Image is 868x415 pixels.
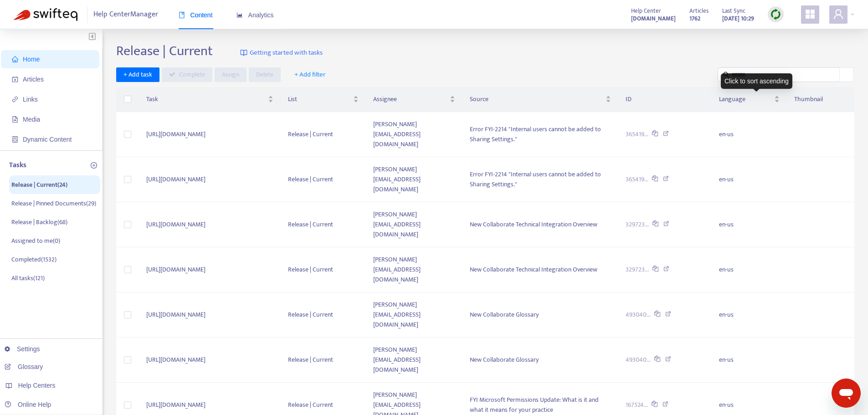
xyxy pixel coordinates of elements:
span: Help Center [631,6,661,16]
td: [PERSON_NAME][EMAIL_ADDRESS][DOMAIN_NAME] [366,247,462,292]
td: Release | Current [281,292,366,338]
div: Click to sort ascending [721,73,792,89]
strong: [DOMAIN_NAME] [631,14,676,24]
span: 493040... [626,310,651,320]
span: Content [179,11,213,19]
span: FYI Microsoft Permissions Update: What is it and what it means for your practice [470,395,599,415]
a: Online Help [5,401,51,408]
strong: 1762 [689,14,700,24]
strong: [DATE] 10:29 [722,14,754,24]
p: Tasks [9,160,26,171]
span: Media [23,116,40,123]
td: en-us [712,247,787,292]
span: + Add task [123,70,152,80]
th: List [281,87,366,112]
span: Task [146,94,266,104]
span: New Collaborate Technical Integration Overview [470,219,597,230]
td: en-us [712,292,787,338]
th: Source [462,87,618,112]
span: plus-circle [91,162,97,169]
a: [DOMAIN_NAME] [631,13,676,24]
a: Getting started with tasks [240,43,323,63]
span: file-image [12,116,18,123]
span: container [12,136,18,143]
span: Help Centers [18,382,56,389]
button: Delete [249,67,281,82]
span: Assignee [373,94,448,104]
span: appstore [805,9,816,20]
p: Release | Pinned Documents ( 29 ) [11,199,96,208]
span: Language [719,94,772,104]
td: Release | Current [281,338,366,383]
p: All tasks ( 121 ) [11,273,45,283]
td: [URL][DOMAIN_NAME] [139,112,281,157]
td: en-us [712,338,787,383]
button: + Add task [116,67,159,82]
p: Release | Backlog ( 68 ) [11,217,67,227]
span: Dynamic Content [23,136,72,143]
iframe: Button to launch messaging window [832,379,861,408]
td: [PERSON_NAME][EMAIL_ADDRESS][DOMAIN_NAME] [366,292,462,338]
a: Glossary [5,363,43,370]
td: [URL][DOMAIN_NAME] [139,292,281,338]
span: search [723,72,729,78]
img: sync.dc5367851b00ba804db3.png [770,9,781,20]
span: Articles [689,6,709,16]
span: 365419... [626,129,648,139]
span: Articles [23,76,44,83]
td: en-us [712,112,787,157]
th: Thumbnail [787,87,854,112]
span: Links [23,96,38,103]
span: 493040... [626,355,651,365]
td: Release | Current [281,247,366,292]
td: [PERSON_NAME][EMAIL_ADDRESS][DOMAIN_NAME] [366,157,462,202]
span: 329723... [626,265,649,275]
span: 167524... [626,400,648,410]
th: ID [618,87,712,112]
th: Task [139,87,281,112]
span: Getting started with tasks [250,48,323,58]
button: Complete [162,67,212,82]
p: Release | Current ( 24 ) [11,180,67,190]
span: area-chart [236,12,243,18]
span: link [12,96,18,102]
p: Assigned to me ( 0 ) [11,236,60,246]
span: List [288,94,351,104]
a: Settings [5,345,40,353]
span: account-book [12,76,18,82]
span: book [179,12,185,18]
td: en-us [712,202,787,247]
td: Release | Current [281,112,366,157]
th: Assignee [366,87,462,112]
td: [URL][DOMAIN_NAME] [139,202,281,247]
td: [PERSON_NAME][EMAIL_ADDRESS][DOMAIN_NAME] [366,112,462,157]
span: Error FYI-2214 "Internal users cannot be added to Sharing Settings." [470,169,601,190]
td: [URL][DOMAIN_NAME] [139,338,281,383]
img: Swifteq [14,8,77,21]
td: [PERSON_NAME][EMAIL_ADDRESS][DOMAIN_NAME] [366,202,462,247]
td: Release | Current [281,157,366,202]
span: 365419... [626,174,648,184]
span: Analytics [236,11,274,19]
span: New Collaborate Glossary [470,354,539,365]
span: Home [23,56,40,63]
span: home [12,56,18,62]
td: [URL][DOMAIN_NAME] [139,247,281,292]
h2: Release | Current [116,43,213,59]
td: en-us [712,157,787,202]
span: 329723... [626,220,649,230]
button: Assign [215,67,247,82]
td: [URL][DOMAIN_NAME] [139,157,281,202]
button: + Add filter [288,67,333,82]
p: Completed ( 1532 ) [11,255,56,264]
img: image-link [240,49,247,56]
span: New Collaborate Glossary [470,309,539,320]
span: Source [470,94,604,104]
span: Help Center Manager [93,6,158,23]
span: Last Sync [722,6,745,16]
span: user [833,9,844,20]
td: Release | Current [281,202,366,247]
span: + Add filter [294,69,326,80]
th: Language [712,87,787,112]
td: [PERSON_NAME][EMAIL_ADDRESS][DOMAIN_NAME] [366,338,462,383]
